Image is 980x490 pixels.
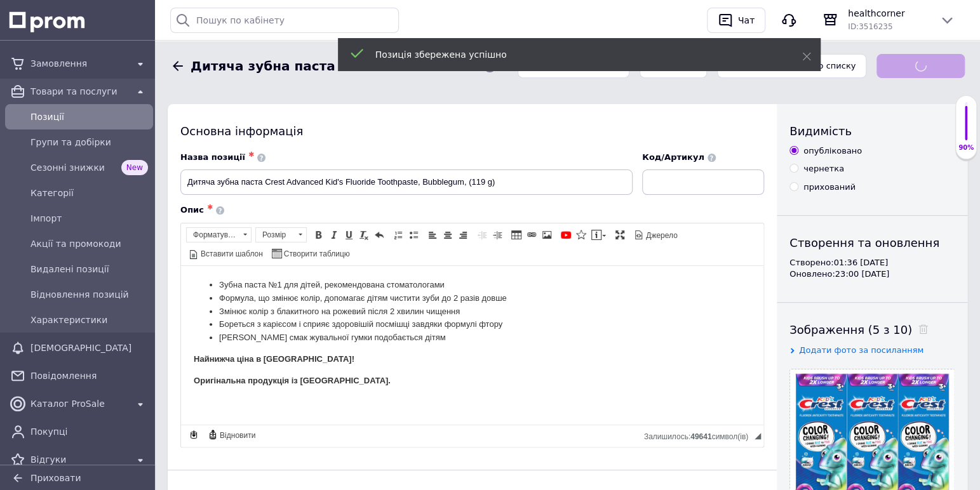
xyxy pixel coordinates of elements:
[475,228,489,242] a: Зменшити відступ
[30,263,148,275] span: Видалені позиції
[690,432,711,441] span: 49641
[789,257,955,268] div: Створено: 01:36 [DATE]
[525,228,539,242] a: Вставити/Редагувати посилання (⌘+L)
[540,228,554,242] a: Зображення
[707,8,765,33] button: Чат
[180,123,764,139] div: Основна інформація
[735,11,757,30] div: Чат
[955,95,977,159] div: 90% Якість заповнення
[848,22,892,31] span: ID: 3516235
[180,169,633,195] input: Наприклад, H&M жіноча сукня зелена 38 розмір вечірня максі з блискітками
[613,228,627,242] a: Максимізувати
[181,266,763,425] iframe: Редактор, 6948B092-C40E-4EAB-86F0-578417CAB0A7
[426,228,440,242] a: По лівому краю
[848,7,929,20] span: healthcorner
[30,136,148,149] span: Групи та добірки
[30,187,148,199] span: Категорії
[803,182,856,193] div: прихований
[391,228,405,242] a: Вставити/видалити нумерований список
[30,425,148,438] span: Покупці
[456,228,470,242] a: По правому краю
[186,227,252,242] a: Форматування
[199,249,263,260] span: Вставити шаблон
[326,228,340,242] a: Курсив (⌘+I)
[956,143,976,152] div: 90%
[282,249,350,260] span: Створити таблицю
[191,57,472,76] span: Дитяча зубна паста Crest Advanced Kid's Fluoride Toothpaste, Bubblegum, (119 g)
[187,428,201,442] a: Зробити резервну копію зараз
[803,163,844,175] div: чернетка
[255,227,307,242] a: Розмір
[342,228,356,242] a: Підкреслений (⌘+U)
[30,85,128,98] span: Товари та послуги
[372,228,386,242] a: Повернути (⌘+Z)
[218,430,255,441] span: Відновити
[406,228,420,242] a: Вставити/видалити маркований список
[490,228,504,242] a: Збільшити відступ
[30,57,128,70] span: Замовлення
[187,246,265,260] a: Вставити шаблон
[644,429,755,441] div: Кiлькiсть символiв
[180,152,245,162] span: Назва позиції
[632,228,680,242] a: Джерело
[644,230,678,241] span: Джерело
[206,428,257,442] a: Відновити
[789,268,955,280] div: Оновлено: 23:00 [DATE]
[248,150,254,159] span: ✱
[180,205,204,215] span: Опис
[30,473,81,483] span: Приховати
[30,288,148,301] span: Відновлення позицій
[30,212,148,225] span: Імпорт
[574,228,588,242] a: Вставити іконку
[803,145,862,157] div: опубліковано
[642,152,704,162] span: Код/Артикул
[256,228,294,242] span: Розмір
[30,314,148,326] span: Характеристики
[30,341,148,354] span: [DEMOGRAPHIC_DATA]
[311,228,325,242] a: Жирний (⌘+B)
[121,160,148,175] span: New
[30,453,128,466] span: Відгуки
[789,235,955,251] div: Створення та оновлення
[755,433,761,439] span: Потягніть для зміни розмірів
[207,203,213,211] span: ✱
[375,48,770,61] div: Позиція збережена успішно
[170,8,399,33] input: Пошук по кабінету
[559,228,573,242] a: Додати відео з YouTube
[789,322,955,338] div: Зображення (5 з 10)
[187,228,239,242] span: Форматування
[799,345,923,355] span: Додати фото за посиланням
[789,123,955,139] div: Видимість
[30,397,128,410] span: Каталог ProSale
[30,161,116,174] span: Сезонні знижки
[441,228,455,242] a: По центру
[589,228,608,242] a: Вставити повідомлення
[30,110,148,123] span: Позиції
[357,228,371,242] a: Видалити форматування
[30,237,148,250] span: Акції та промокоди
[270,246,352,260] a: Створити таблицю
[509,228,523,242] a: Таблиця
[30,369,148,382] span: Повідомлення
